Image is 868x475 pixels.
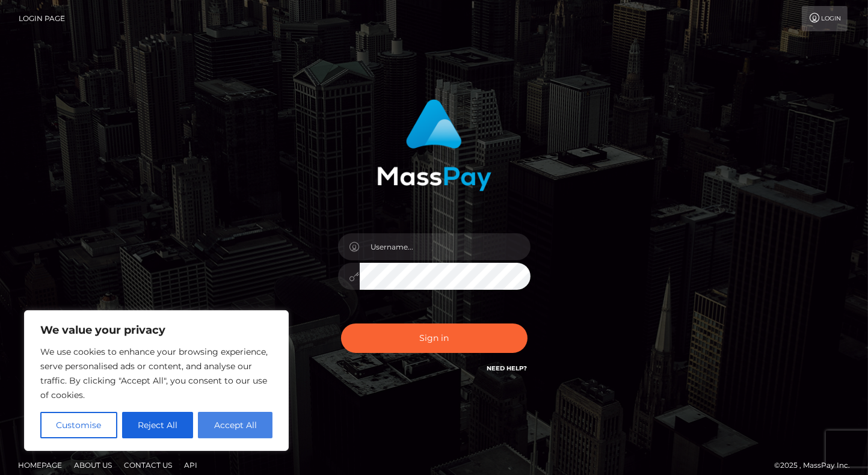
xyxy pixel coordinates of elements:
[360,233,531,260] input: Username...
[198,412,272,438] button: Accept All
[802,6,848,31] a: Login
[377,99,491,191] img: MassPay Login
[179,456,202,474] a: API
[40,323,272,337] p: We value your privacy
[119,456,177,474] a: Contact Us
[774,459,859,472] div: © 2025 , MassPay Inc.
[341,323,528,353] button: Sign in
[40,345,272,402] p: We use cookies to enhance your browsing experience, serve personalised ads or content, and analys...
[24,310,289,451] div: We value your privacy
[122,412,194,438] button: Reject All
[69,456,117,474] a: About Us
[40,412,117,438] button: Customise
[487,364,528,372] a: Need Help?
[13,456,67,474] a: Homepage
[19,6,65,31] a: Login Page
